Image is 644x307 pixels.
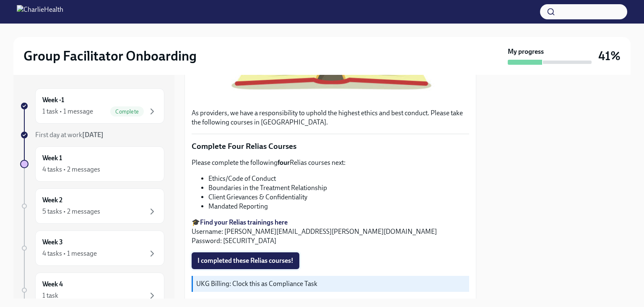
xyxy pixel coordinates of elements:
div: 4 tasks • 1 message [42,249,97,258]
a: Week -11 task • 1 messageComplete [20,88,164,124]
li: Mandated Reporting [208,202,469,211]
strong: My progress [508,47,544,56]
h6: Week 1 [42,153,62,163]
a: Find your Relias trainings here [200,218,288,226]
strong: [DATE] [82,131,104,139]
p: Please complete the following Relias courses next: [192,158,469,167]
h6: Week 4 [42,280,63,289]
h6: Week 3 [42,238,63,247]
p: As providers, we have a responsibility to uphold the highest ethics and best conduct. Please take... [192,109,469,127]
strong: four [278,159,290,167]
div: 5 tasks • 2 messages [42,207,100,216]
a: Week 14 tasks • 2 messages [20,146,164,182]
h6: Week -1 [42,95,64,105]
p: 🎓 Username: [PERSON_NAME][EMAIL_ADDRESS][PERSON_NAME][DOMAIN_NAME] Password: [SECURITY_DATA] [192,218,469,246]
h3: 41% [598,48,621,64]
li: Client Grievances & Confidentiality [208,193,469,202]
a: Week 34 tasks • 1 message [20,230,164,266]
a: First day at work[DATE] [20,130,164,140]
h6: Week 2 [42,196,62,205]
li: Boundaries in the Treatment Relationship [208,183,469,193]
p: UKG Billing: Clock this as Compliance Task [196,279,466,288]
button: I completed these Relias courses! [192,252,299,269]
span: I completed these Relias courses! [197,257,293,265]
a: Week 25 tasks • 2 messages [20,188,164,224]
p: Complete Four Relias Courses [192,141,469,152]
img: CharlieHealth [17,5,63,19]
div: 1 task • 1 message [42,107,93,116]
div: 1 task [42,291,58,300]
h2: Group Facilitator Onboarding [23,48,197,64]
span: Complete [110,109,144,115]
span: First day at work [35,131,104,139]
div: 4 tasks • 2 messages [42,165,100,174]
li: Ethics/Code of Conduct [208,174,469,183]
